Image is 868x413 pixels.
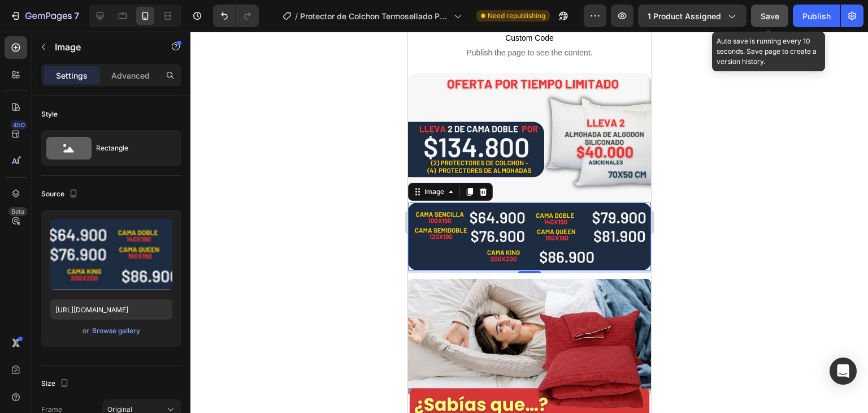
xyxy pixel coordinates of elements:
p: 7 [74,9,79,23]
span: 1 product assigned [648,10,721,22]
button: Browse gallery [92,325,141,337]
div: Undo/Redo [213,5,259,27]
span: Publish the page to see the content. [11,15,232,27]
iframe: Design area [408,32,651,413]
span: Need republishing [488,11,545,21]
div: 450 [11,121,27,130]
div: Style [41,109,58,119]
span: Save [761,11,779,21]
p: Advanced [111,70,150,81]
div: Rectangle [96,135,165,161]
div: Beta [8,207,27,216]
input: https://example.com/image.jpg [50,299,172,320]
div: Browse gallery [92,326,140,336]
button: Save [751,5,788,27]
button: Publish [793,5,840,27]
button: 1 product assigned [638,5,747,27]
div: Image [14,155,38,165]
span: / [295,10,298,22]
img: preview-image [50,219,172,290]
div: Open Intercom Messenger [830,358,857,385]
div: Size [41,376,71,392]
span: or [83,324,89,338]
div: Source [41,187,80,202]
button: 7 [5,5,84,27]
div: Publish [802,10,831,22]
span: Protector de Colchon Termosellado Premium con Fundas [300,10,449,22]
p: Image [55,40,151,54]
p: Settings [56,70,88,81]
